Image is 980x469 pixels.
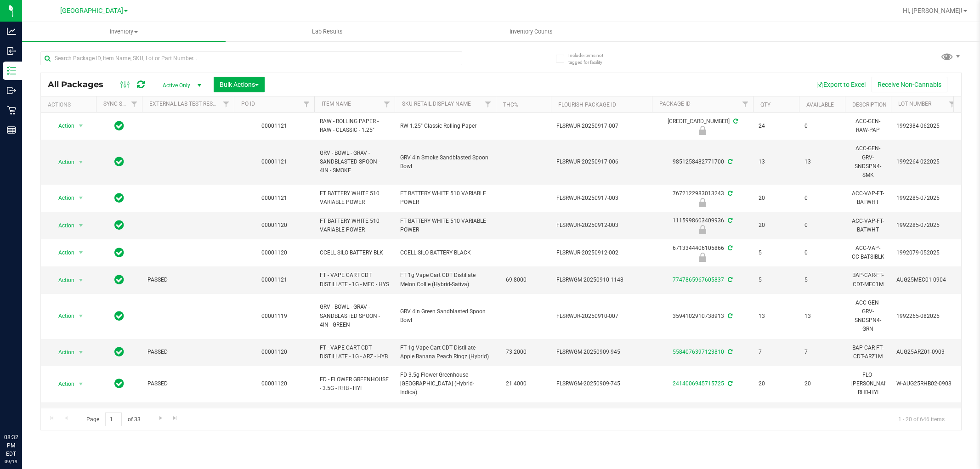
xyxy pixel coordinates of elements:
a: 00001121 [261,123,287,129]
a: Filter [380,96,395,112]
inline-svg: Reports [7,125,16,135]
a: 00001121 [261,195,287,201]
span: FLSRWJR-20250910-007 [556,312,646,321]
span: FD 3.5g Flower Greenhouse [GEOGRAPHIC_DATA] (Hybrid-Indica) [400,407,490,434]
span: CCELL SILO BATTERY BLK [320,249,389,257]
span: Action [50,274,75,287]
span: FLSRWGM-20250909-945 [556,348,646,356]
span: 0 [804,122,839,130]
span: select [75,346,87,359]
span: In Sync [114,119,124,132]
div: BAP-CAR-FT-CDT-ARZ1M [850,343,885,362]
span: Sync from Compliance System [726,158,732,165]
span: 0 [804,249,839,257]
button: Export to Excel [810,77,872,92]
a: Available [806,102,834,108]
a: Go to the next page [154,412,167,424]
a: Lab Results [226,22,429,41]
a: 5584076397123810 [673,349,724,355]
span: Action [50,246,75,259]
inline-svg: Inventory [7,66,16,75]
a: Package ID [659,101,691,107]
span: FD 3.5g Flower Greenhouse [GEOGRAPHIC_DATA] (Hybrid-Indica) [400,371,490,397]
span: Action [50,119,75,132]
span: 73.2000 [501,345,531,359]
span: select [75,246,87,259]
span: 24 [759,122,793,130]
span: Inventory Counts [497,28,565,36]
span: FLSRWJR-20250917-006 [556,158,646,166]
span: 13 [804,312,839,321]
span: FLSRWJR-20250912-003 [556,221,646,230]
span: Hi, [PERSON_NAME]! [903,7,963,14]
a: Filter [945,96,960,112]
div: FLO-[PERSON_NAME]-RHB-HYI [850,370,885,398]
span: Sync from Compliance System [726,380,732,387]
div: BAP-CAR-FT-CDT-MEC1M [850,270,885,289]
a: Filter [481,96,496,112]
span: AUG25ARZ01-0903 [896,348,954,356]
span: GRV - BOWL - GRAV - SANDBLASTED SPOON - 4IN - SMOKE [320,149,389,175]
button: Bulk Actions [214,77,265,92]
span: RAW - ROLLING PAPER - RAW - CLASSIC - 1.25" [320,117,389,135]
span: Action [50,346,75,359]
div: 1115998603409936 [651,216,754,234]
a: PO ID [241,101,255,107]
span: Action [50,310,75,322]
a: Inventory Counts [429,22,633,41]
span: 1992285-072025 [896,194,954,203]
div: Newly Received [651,198,754,207]
span: Action [50,192,75,204]
a: Filter [127,96,142,112]
span: GRV 4in Smoke Sandblasted Spoon Bowl [400,153,490,171]
span: AUG25MEC01-0904 [896,276,954,284]
a: 00001121 [261,158,287,165]
span: 13 [759,312,793,321]
span: 13 [759,158,793,166]
a: THC% [503,102,518,108]
span: FD - FLOWER GREENHOUSE - 3.5G - RHB - HYI [320,375,389,393]
div: ACC-GEN-RAW-PAP [850,116,885,136]
span: 5 [759,249,793,257]
span: 13 [804,158,839,166]
button: Receive Non-Cannabis [872,77,947,92]
span: 20 [759,379,793,388]
span: All Packages [48,79,113,90]
div: Administrative Hold [651,225,754,234]
a: 00001121 [261,277,287,283]
span: [GEOGRAPHIC_DATA] [60,7,123,15]
span: FT BATTERY WHITE 510 VARIABLE POWER [400,217,490,234]
div: ACC-VAP-FT-BATWHT [850,216,885,235]
a: 2414006945715725 [673,380,724,387]
span: In Sync [114,345,124,358]
span: FT 1g Vape Cart CDT Distillate Apple Banana Peach Ringz (Hybrid) [400,344,490,361]
span: 1992264-022025 [896,158,954,166]
span: 69.8000 [501,273,531,287]
a: Filter [299,96,314,112]
div: ACC-GEN-GRV-SNDSPN4-SMK [850,143,885,181]
a: External Lab Test Result [149,101,221,107]
span: W-AUG25RHB02-0903 [896,379,954,388]
a: Sku Retail Display Name [402,101,471,107]
span: PASSED [147,348,228,356]
span: In Sync [114,219,124,232]
a: 00001120 [261,222,287,228]
span: Bulk Actions [220,81,259,88]
span: GRV - BOWL - GRAV - SANDBLASTED SPOON - 4IN - GREEN [320,303,389,329]
span: FT BATTERY WHITE 510 VARIABLE POWER [320,189,389,207]
a: Filter [738,96,753,112]
a: Lot Number [898,101,931,107]
a: Qty [760,102,770,108]
span: select [75,192,87,204]
div: ACC-GEN-GRV-SNDSPN4-GRN [850,298,885,335]
span: select [75,156,87,169]
iframe: Resource center [9,396,37,423]
span: Sync from Compliance System [726,313,732,319]
span: FLSRWJR-20250917-003 [556,194,646,203]
span: 0 [804,194,839,203]
input: Search Package ID, Item Name, SKU, Lot or Part Number... [40,51,462,65]
a: Filter [219,96,234,112]
span: select [75,378,87,390]
span: 20 [759,194,793,203]
span: 21.4000 [501,377,531,390]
